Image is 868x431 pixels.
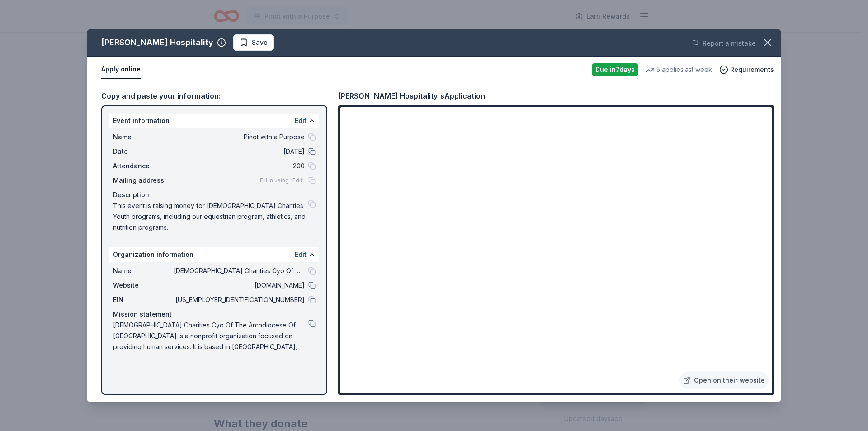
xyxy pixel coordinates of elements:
[101,90,327,102] div: Copy and paste your information:
[113,265,174,276] span: Name
[252,37,268,48] span: Save
[113,161,174,171] span: Attendance
[295,115,307,126] button: Edit
[174,280,305,291] span: [DOMAIN_NAME]
[109,247,319,262] div: Organization information
[174,132,305,142] span: Pinot with a Purpose
[295,249,307,260] button: Edit
[113,320,308,352] span: [DEMOGRAPHIC_DATA] Charities Cyo Of The Archdiocese Of [GEOGRAPHIC_DATA] is a nonprofit organizat...
[109,114,319,128] div: Event information
[113,200,308,233] span: This event is raising money for [DEMOGRAPHIC_DATA] Charities Youth programs, including our equest...
[113,294,174,305] span: EIN
[233,34,274,51] button: Save
[692,38,756,49] button: Report a mistake
[174,161,305,171] span: 200
[113,146,174,157] span: Date
[113,309,316,320] div: Mission statement
[646,64,712,75] div: 5 applies last week
[101,60,141,79] button: Apply online
[113,280,174,291] span: Website
[679,371,769,389] a: Open on their website
[592,63,638,76] div: Due in 7 days
[113,175,174,186] span: Mailing address
[730,64,774,75] span: Requirements
[338,90,485,102] div: [PERSON_NAME] Hospitality's Application
[113,132,174,142] span: Name
[260,177,305,184] span: Fill in using "Edit"
[174,294,305,305] span: [US_EMPLOYER_IDENTIFICATION_NUMBER]
[174,146,305,157] span: [DATE]
[719,64,774,75] button: Requirements
[174,265,305,276] span: [DEMOGRAPHIC_DATA] Charities Cyo Of The Archdiocese Of [GEOGRAPHIC_DATA]
[101,35,213,50] div: [PERSON_NAME] Hospitality
[113,189,316,200] div: Description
